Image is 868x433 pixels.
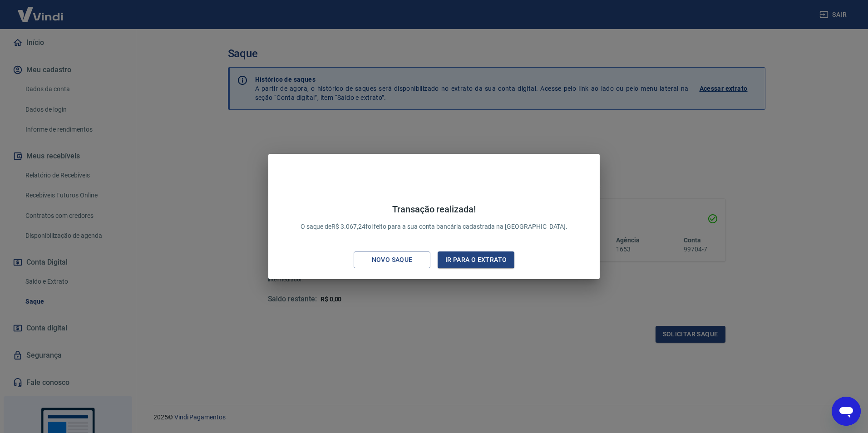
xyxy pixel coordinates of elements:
[301,204,568,215] h4: Transação realizada!
[361,254,424,266] div: Novo saque
[301,204,568,231] p: O saque de R$ 3.067,24 foi feito para a sua conta bancária cadastrada na [GEOGRAPHIC_DATA].
[438,251,514,268] button: Ir para o extrato
[354,251,430,268] button: Novo saque
[832,397,861,426] iframe: Botão para abrir a janela de mensagens, conversa em andamento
